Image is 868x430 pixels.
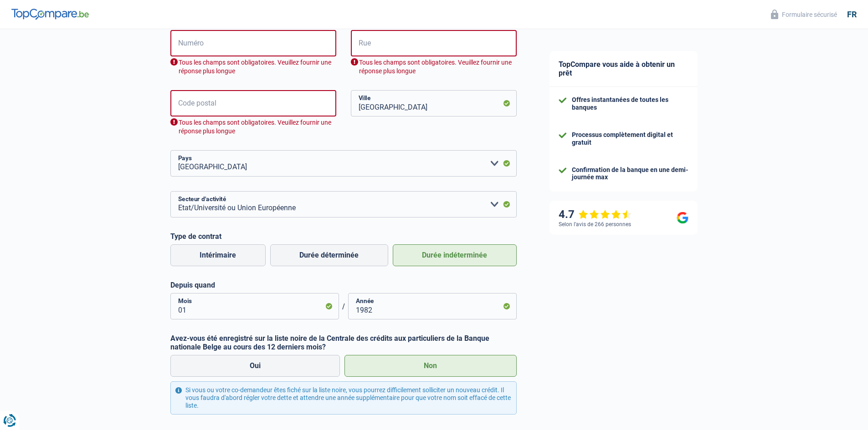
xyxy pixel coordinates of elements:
[559,208,632,221] div: 4.7
[393,244,517,266] label: Durée indéterminée
[270,244,388,266] label: Durée déterminée
[170,355,340,377] label: Oui
[550,51,698,87] div: TopCompare vous aide à obtenir un prêt
[572,131,688,147] div: Processus complètement digital et gratuit
[170,58,336,76] div: Tous les champs sont obligatoires. Veuillez fournir une réponse plus longue
[348,293,517,319] input: AAAA
[170,281,517,289] label: Depuis quand
[170,293,339,319] input: MM
[170,118,336,136] div: Tous les champs sont obligatoires. Veuillez fournir une réponse plus longue
[170,232,517,241] label: Type de contrat
[351,58,517,76] div: Tous les champs sont obligatoires. Veuillez fournir une réponse plus longue
[572,96,688,111] div: Offres instantanées de toutes les banques
[847,10,857,20] div: fr
[11,9,89,20] img: TopCompare Logo
[339,302,348,311] span: /
[170,381,517,414] div: Si vous ou votre co-demandeur êtes fiché sur la liste noire, vous pourrez difficilement sollicite...
[170,244,266,266] label: Intérimaire
[572,166,688,182] div: Confirmation de la banque en une demi-journée max
[170,334,517,351] label: Avez-vous été enregistré sur la liste noire de la Centrale des crédits aux particuliers de la Ban...
[344,355,517,377] label: Non
[559,221,631,228] div: Selon l’avis de 266 personnes
[765,7,842,22] button: Formulaire sécurisé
